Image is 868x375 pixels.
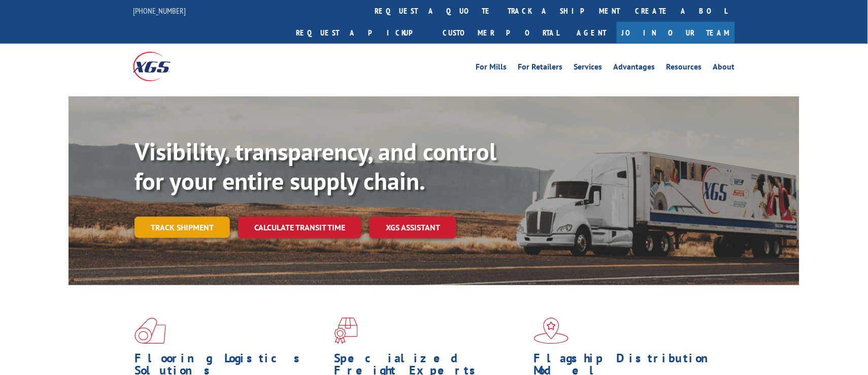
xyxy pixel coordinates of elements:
[574,63,603,74] a: Services
[476,63,507,74] a: For Mills
[135,217,230,238] a: Track shipment
[617,22,735,44] a: Join Our Team
[238,217,361,238] a: Calculate transit time
[435,22,567,44] a: Customer Portal
[288,22,435,44] a: Request a pickup
[334,318,358,344] img: xgs-icon-focused-on-flooring-red
[135,318,166,344] img: xgs-icon-total-supply-chain-intelligence-red
[133,6,186,16] a: [PHONE_NUMBER]
[666,63,702,74] a: Resources
[518,63,563,74] a: For Retailers
[567,22,617,44] a: Agent
[614,63,655,74] a: Advantages
[135,135,497,196] b: Visibility, transparency, and control for your entire supply chain.
[370,217,456,238] a: XGS ASSISTANT
[534,318,569,344] img: xgs-icon-flagship-distribution-model-red
[713,63,735,74] a: About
